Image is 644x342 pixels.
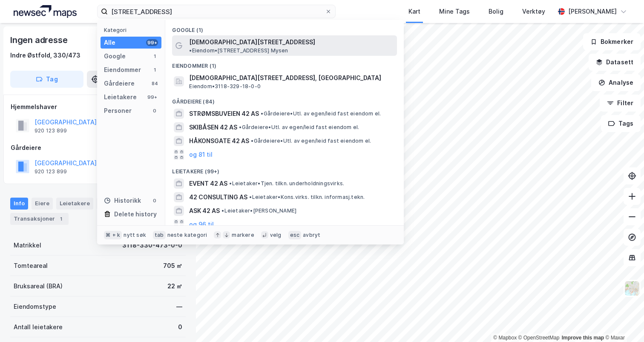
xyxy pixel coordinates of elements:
a: OpenStreetMap [518,335,560,341]
div: velg [270,232,282,239]
button: og 96 til [189,219,214,230]
div: avbryt [303,232,320,239]
button: Tag [10,71,83,88]
input: Søk på adresse, matrikkel, gårdeiere, leietakere eller personer [108,5,325,18]
a: Maxar [605,335,625,341]
div: Mine Tags [439,6,470,17]
div: [PERSON_NAME] [568,6,617,17]
div: Google (1) [165,20,404,35]
span: • [261,110,263,117]
div: 99+ [146,94,158,101]
span: • [249,194,252,200]
img: logo.a4113a55bc3d86da70a041830d287a7e.svg [14,5,77,18]
div: Ingen adresse [10,33,69,47]
span: Eiendom • [STREET_ADDRESS] Mysen [189,47,288,54]
div: Delete history [114,209,157,219]
span: Gårdeiere • Utl. av egen/leid fast eiendom el. [239,124,359,131]
div: Tomteareal [14,261,48,271]
span: ASK 42 AS [189,206,220,216]
div: 1 [57,215,65,223]
div: 0 [151,197,158,204]
button: Datasett [589,54,641,71]
div: 99+ [146,39,158,46]
div: Antall leietakere [14,322,63,332]
div: — [176,302,182,312]
button: Tags [601,115,641,132]
span: • [251,138,253,144]
div: Eiendommer (1) [165,56,404,71]
span: EVENT 42 AS [189,178,227,189]
button: Filter [600,95,641,112]
div: 84 [151,80,158,87]
div: Bolig [489,6,503,17]
div: tab [153,231,166,239]
div: 22 ㎡ [167,281,182,291]
span: Gårdeiere • Utl. av egen/leid fast eiendom el. [251,138,371,144]
div: Leietakere [104,92,137,102]
div: Kategori [104,27,161,33]
span: • [229,180,232,187]
span: HÅKONSGATE 42 AS [189,136,249,146]
a: Improve this map [562,335,604,341]
div: 3118-330-473-0-0 [122,240,182,250]
div: 1 [151,53,158,60]
span: [DEMOGRAPHIC_DATA][STREET_ADDRESS] [189,37,315,47]
div: Gårdeiere [11,143,185,153]
div: Leietakere (99+) [165,161,404,177]
div: Hjemmelshaver [11,102,185,112]
span: Leietaker • [PERSON_NAME] [221,207,296,214]
div: 0 [178,322,182,332]
div: 1 [151,66,158,73]
span: • [239,124,241,130]
span: [DEMOGRAPHIC_DATA][STREET_ADDRESS], [GEOGRAPHIC_DATA] [189,73,394,83]
span: Eiendom • 3118-329-18-0-0 [189,83,261,90]
div: 0 [151,107,158,114]
span: STRØMSBUVEIEN 42 AS [189,109,259,119]
div: Datasett [97,198,129,210]
div: Bruksareal (BRA) [14,281,63,291]
div: Personer [104,106,132,116]
div: 705 ㎡ [163,261,182,271]
span: SKIBÅSEN 42 AS [189,122,237,132]
div: Eiere [32,198,53,210]
button: Analyse [591,74,641,91]
div: markere [232,232,254,239]
button: Bokmerker [583,33,641,50]
div: Verktøy [522,6,545,17]
div: Leietakere [56,198,93,210]
div: esc [288,231,302,239]
div: Gårdeiere (84) [165,92,404,107]
span: Leietaker • Kons.virks. tilkn. informasj.tekn. [249,194,365,201]
div: Matrikkel [14,240,41,250]
div: neste kategori [167,232,207,239]
div: 920 123 899 [34,127,67,134]
div: Transaksjoner [10,213,69,225]
button: og 81 til [189,149,213,160]
div: Kart [408,6,420,17]
span: Gårdeiere • Utl. av egen/leid fast eiendom el. [261,110,381,117]
span: • [221,207,224,214]
div: Eiendommer [104,65,141,75]
span: • [189,47,192,54]
span: Leietaker • Tjen. tilkn. underholdningsvirks. [229,180,344,187]
span: 42 CONSULTING AS [189,192,247,202]
div: Info [10,198,28,210]
div: Google [104,51,126,61]
div: Historikk [104,195,141,206]
div: Gårdeiere [104,78,135,89]
div: Indre Østfold, 330/473 [10,50,80,60]
div: Eiendomstype [14,302,56,312]
img: Z [624,280,640,296]
div: 920 123 899 [34,168,67,175]
div: Alle [104,37,115,48]
div: ⌘ + k [104,231,122,239]
div: nytt søk [124,232,146,239]
a: Mapbox [493,335,517,341]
